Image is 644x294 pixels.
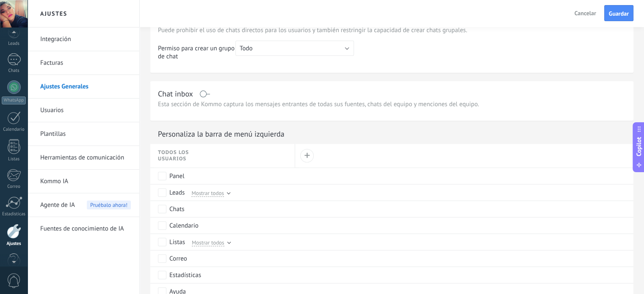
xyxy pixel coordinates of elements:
div: Estadísticas [2,212,26,217]
li: Plantillas [28,122,139,146]
button: + [300,149,314,162]
li: Agente de IA [28,193,139,217]
li: Fuentes de conocimiento de IA [28,217,139,240]
div: Chats [169,205,185,214]
span: Mostrar todos [191,189,224,197]
a: Kommo IA [40,170,131,193]
div: + [304,153,310,159]
li: Facturas [28,51,139,75]
span: Todo [240,44,253,52]
span: Guardar [609,11,629,16]
a: Usuarios [40,99,131,122]
span: Agente de IA [40,193,75,217]
a: Facturas [40,51,131,75]
div: Listas [2,157,26,162]
a: Agente de IA Pruébalo ahora! [40,193,131,217]
span: Pruébalo ahora! [87,201,131,209]
div: Chat inbox [158,89,193,99]
p: Puede prohibir el uso de chats directos para los usuarios y también restringir la capacidad de cr... [158,26,626,34]
div: Calendario [2,127,26,132]
div: Personaliza la barra de menú izquierda [158,129,285,139]
div: Leads [169,189,185,197]
td: Permiso para crear un grupo de chat [158,41,235,67]
a: Herramientas de comunicación [40,146,131,170]
div: Leads [2,41,26,47]
p: Esta sección de Kommo captura los mensajes entrantes de todas sus fuentes, chats del equipo y men... [158,100,626,108]
button: Todo [235,41,354,56]
div: WhatsApp [2,96,26,104]
a: Ajustes Generales [40,75,131,99]
li: Kommo IA [28,170,139,193]
span: Copilot [635,137,643,156]
span: Mostrar todos [192,239,224,246]
span: Cancelar [575,9,596,17]
div: Chats [2,68,26,74]
span: Todos los usuarios [158,149,209,162]
div: Listas [169,238,185,247]
div: Calendario [169,222,199,230]
li: Usuarios [28,99,139,122]
div: Estadísticas [169,271,201,280]
a: Fuentes de conocimiento de IA [40,217,131,241]
li: Integración [28,27,139,51]
a: Plantillas [40,122,131,146]
button: Guardar [604,5,633,21]
a: Integración [40,27,131,51]
li: Herramientas de comunicación [28,146,139,170]
button: Cancelar [571,7,600,19]
div: Panel [169,172,185,181]
div: Correo [2,184,26,190]
div: Correo [169,255,187,263]
div: Ajustes [2,241,26,247]
li: Ajustes Generales [28,75,139,99]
